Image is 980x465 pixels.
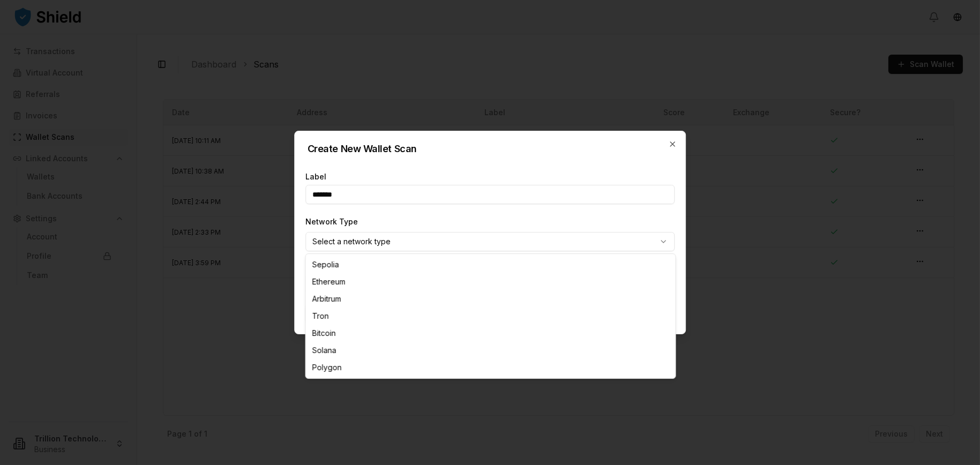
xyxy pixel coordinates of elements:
span: Bitcoin [312,328,336,339]
span: Ethereum [312,276,346,287]
span: Tron [312,311,329,321]
span: Polygon [312,362,342,373]
span: Arbitrum [312,294,341,304]
span: Sepolia [312,259,339,270]
span: Solana [312,345,336,356]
